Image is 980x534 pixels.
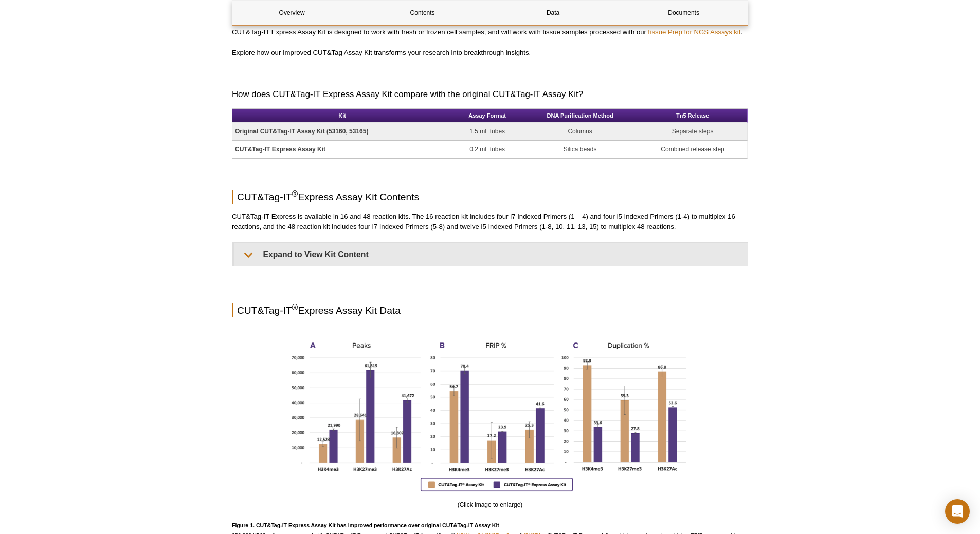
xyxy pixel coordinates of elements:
[232,88,748,101] h3: How does CUT&Tag-IT Express Assay Kit compare with the original CUT&Tag-IT Assay Kit?
[232,109,452,123] th: Kit
[232,522,499,528] strong: Figure 1. CUT&Tag-IT Express Assay Kit has improved performance over original CUT&Tag-IT Assay Kit
[638,109,748,123] th: Tn5 Release
[235,128,368,135] strong: Original CUT&Tag-IT Assay Kit (53160, 53165)
[494,1,612,25] a: Data
[232,48,748,58] p: Explore how our Improved CUT&Tag Assay Kit transforms your research into breakthrough insights.
[624,1,743,25] a: Documents
[638,123,748,141] td: Separate steps
[646,28,740,36] a: Tissue Prep for NGS Assays kit
[284,335,696,497] img: Improved performance
[235,146,325,153] strong: CUT&Tag-IT Express Assay Kit
[234,243,748,266] summary: Expand to View Kit Content
[232,335,748,510] div: (Click image to enlarge)
[452,141,522,159] td: 0.2 mL tubes
[363,1,482,25] a: Contents
[232,27,748,37] p: CUT&Tag-IT Express Assay Kit is designed to work with fresh or frozen cell samples, and will work...
[452,109,522,123] th: Assay Format
[232,1,351,25] a: Overview
[452,123,522,141] td: 1.5 mL tubes
[945,499,970,524] div: Open Intercom Messenger
[522,141,638,159] td: Silica beads
[232,190,748,204] h2: CUT&Tag-IT Express Assay Kit Contents
[232,303,748,317] h2: CUT&Tag-IT Express Assay Kit Data
[292,302,298,311] sup: ®
[292,189,298,198] sup: ®
[522,109,638,123] th: DNA Purification Method
[522,123,638,141] td: Columns
[232,212,748,232] p: CUT&Tag-IT Express is available in 16 and 48 reaction kits. The 16 reaction kit includes four i7 ...
[638,141,748,159] td: Combined release step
